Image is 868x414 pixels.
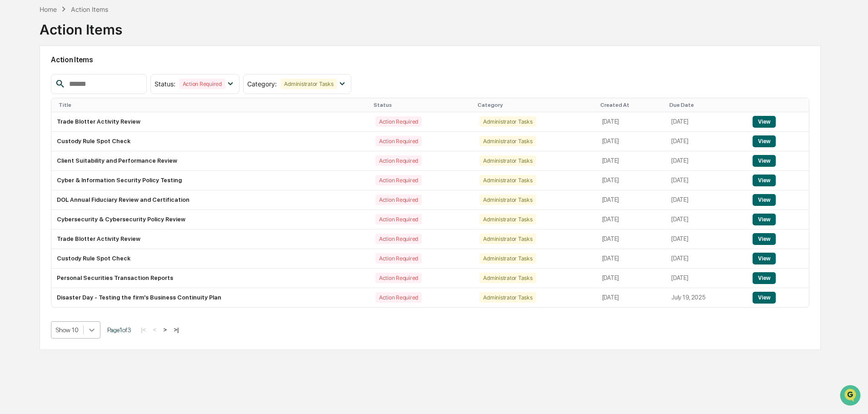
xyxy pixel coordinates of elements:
[597,269,666,288] td: [DATE]
[478,102,593,108] div: Category
[666,210,747,229] td: [DATE]
[375,116,422,127] div: Action Required
[753,216,776,223] a: View
[479,292,536,303] div: Administrator Tasks
[666,171,747,190] td: [DATE]
[753,294,776,301] a: View
[597,210,666,229] td: [DATE]
[5,111,62,127] a: 🖐️Preclearance
[64,154,110,161] a: Powered byPylon
[179,79,225,89] div: Action Required
[753,177,776,184] a: View
[375,136,422,146] div: Action Required
[171,326,181,334] button: >|
[597,288,666,307] td: [DATE]
[479,234,536,244] div: Administrator Tasks
[150,326,160,334] button: <
[9,19,165,34] p: How can we help?
[753,292,776,304] button: View
[18,115,59,124] span: Preclearance
[753,194,776,206] button: View
[597,229,666,249] td: [DATE]
[479,116,536,127] div: Administrator Tasks
[51,190,370,210] td: DOL Annual Fiduciary Review and Certification
[5,128,61,145] a: 🔎Data Lookup
[66,115,73,123] div: 🗄️
[753,272,776,284] button: View
[753,175,776,186] button: View
[753,155,776,167] button: View
[375,292,422,303] div: Action Required
[51,210,370,229] td: Cybersecurity & Cybersecurity Policy Review
[51,171,370,190] td: Cyber & Information Security Policy Testing
[107,326,131,334] span: Page 1 of 3
[666,190,747,210] td: [DATE]
[375,175,422,185] div: Action Required
[31,70,149,79] div: Start new chat
[138,326,149,334] button: |<
[375,214,422,224] div: Action Required
[51,229,370,249] td: Trade Blotter Activity Review
[51,112,370,132] td: Trade Blotter Activity Review
[597,132,666,151] td: [DATE]
[51,269,370,288] td: Personal Securities Transaction Reports
[375,195,422,205] div: Action Required
[597,151,666,171] td: [DATE]
[479,273,536,283] div: Administrator Tasks
[51,132,370,151] td: Custody Rule Spot Check
[753,274,776,281] a: View
[374,102,470,108] div: Status
[669,102,743,108] div: Due Date
[62,111,116,127] a: 🗄️Attestations
[666,112,747,132] td: [DATE]
[666,132,747,151] td: [DATE]
[666,229,747,249] td: [DATE]
[9,115,16,123] div: 🖐️
[479,253,536,264] div: Administrator Tasks
[666,288,747,307] td: July 19, 2025
[753,138,776,145] a: View
[479,175,536,185] div: Administrator Tasks
[753,235,776,242] a: View
[666,249,747,269] td: [DATE]
[75,115,113,124] span: Attestations
[51,288,370,307] td: Disaster Day - Testing the firm's Business Continuity Plan
[9,70,25,86] img: 1746055101610-c473b297-6a78-478c-a979-82029cc54cd1
[155,80,175,88] span: Status :
[280,79,337,89] div: Administrator Tasks
[71,5,108,13] div: Action Items
[40,5,57,13] div: Home
[753,253,776,264] button: View
[375,155,422,166] div: Action Required
[9,133,16,140] div: 🔎
[247,80,277,88] span: Category :
[753,255,776,262] a: View
[753,135,776,147] button: View
[597,171,666,190] td: [DATE]
[51,151,370,171] td: Client Suitability and Performance Review
[666,151,747,171] td: [DATE]
[597,190,666,210] td: [DATE]
[51,249,370,269] td: Custody Rule Spot Check
[479,214,536,224] div: Administrator Tasks
[31,79,115,86] div: We're available if you need us!
[18,132,57,141] span: Data Lookup
[375,253,422,264] div: Action Required
[160,326,170,334] button: >
[666,269,747,288] td: [DATE]
[90,154,110,161] span: Pylon
[753,116,776,128] button: View
[375,234,422,244] div: Action Required
[753,118,776,125] a: View
[155,72,165,83] button: Start new chat
[51,55,809,64] h2: Action Items
[59,102,366,108] div: Title
[479,136,536,146] div: Administrator Tasks
[40,14,122,38] div: Action Items
[753,214,776,225] button: View
[375,273,422,283] div: Action Required
[753,233,776,245] button: View
[479,195,536,205] div: Administrator Tasks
